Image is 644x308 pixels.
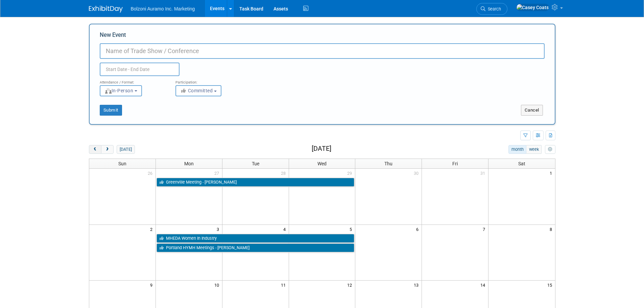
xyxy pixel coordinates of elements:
input: Start Date - End Date [100,63,180,76]
span: Sat [518,161,525,166]
label: New Event [100,31,126,42]
button: week [526,145,542,154]
button: In-Person [100,85,142,96]
div: Attendance / Format: [100,76,165,85]
i: Personalize Calendar [548,147,552,152]
span: In-Person [104,88,134,93]
button: Submit [100,105,122,116]
a: Greenville Meeting - [PERSON_NAME] [157,178,355,187]
span: 2 [149,225,156,233]
span: 4 [283,225,289,233]
span: Sun [118,161,126,166]
span: 7 [482,225,488,233]
button: Committed [175,85,221,96]
span: 14 [480,281,488,289]
img: ExhibitDay [89,6,123,13]
img: Casey Coats [516,4,549,11]
span: Tue [252,161,259,166]
div: Participation: [175,76,241,85]
span: 27 [214,169,222,177]
button: [DATE] [117,145,135,154]
span: Thu [384,161,392,166]
span: 30 [413,169,422,177]
span: 15 [547,281,555,289]
button: next [101,145,114,154]
span: Committed [180,88,213,93]
button: Cancel [521,105,543,116]
span: 29 [347,169,355,177]
a: MHEDA Women In Industry [157,234,355,243]
span: Fri [452,161,458,166]
span: 8 [549,225,555,233]
span: Wed [317,161,327,166]
button: month [508,145,526,154]
h2: [DATE] [312,145,331,152]
span: 5 [349,225,355,233]
button: prev [89,145,101,154]
span: 31 [480,169,488,177]
span: 3 [216,225,222,233]
a: Portland HYMH Meetings - [PERSON_NAME] [157,243,355,252]
input: Name of Trade Show / Conference [100,43,545,59]
span: Search [485,6,501,11]
span: Bolzoni Auramo Inc. Marketing [131,6,195,11]
span: 12 [347,281,355,289]
span: 6 [415,225,422,233]
span: 9 [149,281,156,289]
span: 1 [549,169,555,177]
span: Mon [184,161,194,166]
span: 13 [413,281,422,289]
span: 26 [147,169,156,177]
span: 10 [214,281,222,289]
span: 11 [280,281,289,289]
button: myCustomButton [545,145,555,154]
span: 28 [280,169,289,177]
a: Search [476,3,507,15]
